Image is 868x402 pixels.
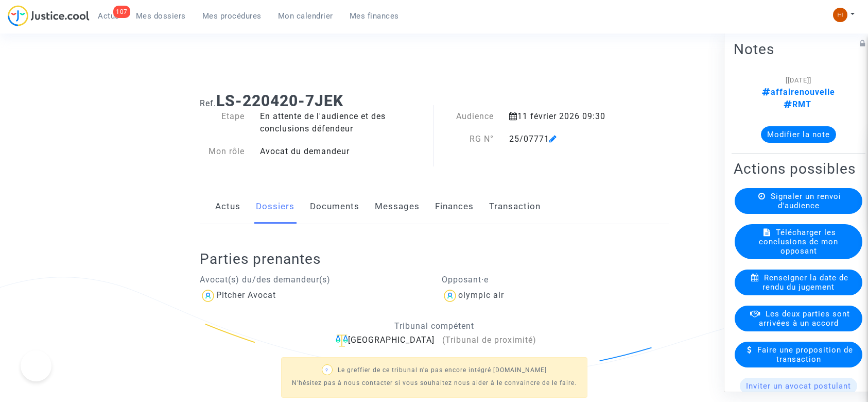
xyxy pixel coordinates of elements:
span: Mes finances [350,11,399,21]
img: fc99b196863ffcca57bb8fe2645aafd9 [833,8,847,22]
img: icon-faciliter-sm.svg [336,334,348,347]
span: RMT [784,99,811,109]
h2: Parties prenantes [200,250,669,268]
p: Opposant·e [442,273,669,286]
a: Transaction [489,190,541,224]
a: Messages [375,190,420,224]
div: [GEOGRAPHIC_DATA] [200,334,669,347]
div: 25/07771 [501,133,636,145]
span: Actus [98,11,119,21]
img: jc-logo.svg [8,5,90,26]
span: Mes procédures [202,11,262,21]
p: Avocat(s) du/des demandeur(s) [200,273,427,286]
span: affairenouvelle [762,87,835,97]
a: Mes finances [341,8,407,24]
a: Mes dossiers [128,8,194,24]
span: (Tribunal de proximité) [442,335,536,345]
a: Dossiers [256,190,294,224]
a: 107Actus [90,8,128,24]
div: Avocat du demandeur [252,145,434,158]
div: 11 février 2026 09:30 [501,110,636,123]
span: ? [325,367,328,373]
div: 107 [113,6,130,18]
p: Tribunal compétent [200,320,669,332]
span: Faire une proposition de transaction [757,345,853,364]
div: Pitcher Avocat [216,290,276,300]
a: Mon calendrier [270,8,341,24]
a: Documents [310,190,359,224]
h2: Notes [734,40,863,58]
div: RG N° [434,133,501,145]
div: Etape [192,110,253,135]
span: Les deux parties sont arrivées à un accord [759,309,850,328]
p: Le greffier de ce tribunal n'a pas encore intégré [DOMAIN_NAME] N'hésitez pas à nous contacter si... [292,364,577,390]
span: Mon calendrier [278,11,333,21]
a: Actus [215,190,240,224]
h2: Actions possibles [734,160,863,178]
div: Audience [434,110,501,123]
span: Télécharger les conclusions de mon opposant [759,228,838,256]
b: LS-220420-7JEK [216,92,343,110]
span: Inviter un avocat postulant [746,381,851,391]
span: Ref. [200,98,216,108]
div: olympic air [458,290,504,300]
button: Modifier la note [761,126,836,143]
span: Signaler un renvoi d'audience [771,192,841,210]
iframe: Help Scout Beacon - Open [21,350,51,381]
span: [[DATE]] [786,76,811,84]
div: En attente de l'audience et des conclusions défendeur [252,110,434,135]
img: icon-user.svg [442,288,458,304]
span: Renseigner la date de rendu du jugement [762,273,848,292]
a: Mes procédures [194,8,270,24]
span: Mes dossiers [136,11,186,21]
a: Finances [435,190,474,224]
div: Mon rôle [192,145,253,158]
img: icon-user.svg [200,288,216,304]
